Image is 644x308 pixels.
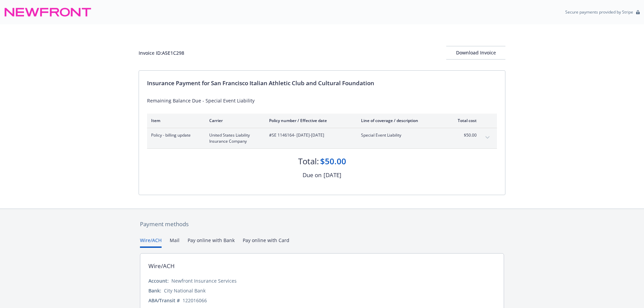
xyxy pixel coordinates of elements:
[565,9,633,15] p: Secure payments provided by Stripe
[361,118,440,123] div: Line of coverage / description
[147,128,497,148] div: Policy - billing updateUnited States Liability Insurance Company#SE 1146164- [DATE]-[DATE]Special...
[446,46,505,60] button: Download Invoice
[361,132,440,138] span: Special Event Liability
[148,262,175,270] div: Wire/ACH
[147,97,497,104] div: Remaining Balance Due - Special Event Liability
[148,277,169,284] div: Account:
[303,171,321,180] div: Due on
[482,132,493,143] button: expand content
[209,118,258,123] div: Carrier
[243,237,289,248] button: Pay online with Card
[188,237,235,248] button: Pay online with Bank
[298,156,319,167] div: Total:
[140,220,504,229] div: Payment methods
[209,132,258,144] span: United States Liability Insurance Company
[151,118,198,123] div: Item
[139,49,184,56] div: Invoice ID: A5E1C298
[183,297,207,304] div: 122016066
[269,118,350,123] div: Policy number / Effective date
[171,277,237,284] div: Newfront Insurance Services
[446,46,505,59] div: Download Invoice
[148,297,180,304] div: ABA/Transit #
[164,287,206,294] div: City National Bank
[320,156,346,167] div: $50.00
[324,171,341,180] div: [DATE]
[148,287,161,294] div: Bank:
[451,132,477,138] span: $50.00
[147,79,497,88] div: Insurance Payment for San Francisco Italian Athletic Club and Cultural Foundation
[151,132,198,138] span: Policy - billing update
[140,237,162,248] button: Wire/ACH
[170,237,180,248] button: Mail
[451,118,477,123] div: Total cost
[269,132,350,138] span: #SE 1146164 - [DATE]-[DATE]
